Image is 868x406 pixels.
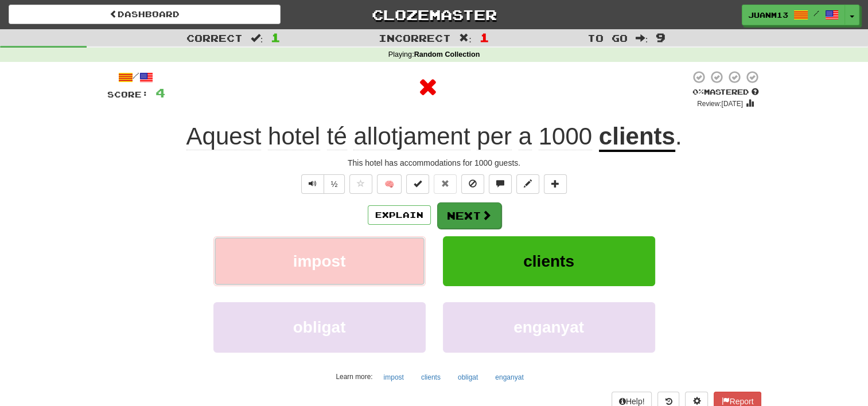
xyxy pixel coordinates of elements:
[415,369,447,386] button: clients
[107,89,149,99] span: Score:
[489,174,512,194] button: Discuss sentence (alt+u)
[443,236,655,286] button: clients
[293,252,346,270] span: impost
[186,32,243,44] span: Correct
[377,369,410,386] button: impost
[213,302,426,352] button: obligat
[459,33,472,43] span: :
[437,202,501,229] button: Next
[697,100,743,108] small: Review: [DATE]
[443,302,655,352] button: enganyat
[349,174,372,194] button: Favorite sentence (alt+f)
[298,5,570,25] a: Clozemaster
[271,30,281,44] span: 1
[9,5,281,24] a: Dashboard
[480,30,489,44] span: 1
[513,318,584,336] span: enganyat
[293,318,346,336] span: obligat
[692,87,704,96] span: 0 %
[519,123,532,150] span: a
[324,174,345,194] button: ½
[107,157,761,169] div: This hotel has accommodations for 1000 guests.
[690,87,761,97] div: Mastered
[155,85,165,100] span: 4
[268,123,320,150] span: hotel
[461,174,484,194] button: Ignore sentence (alt+i)
[523,252,574,270] span: clients
[251,33,263,43] span: :
[656,30,665,44] span: 9
[748,10,788,20] span: JuanM13
[636,33,648,43] span: :
[544,174,567,194] button: Add to collection (alt+a)
[742,5,845,25] a: JuanM13 /
[107,70,165,84] div: /
[587,32,628,44] span: To go
[213,236,426,286] button: impost
[414,50,480,58] strong: Random Collection
[813,9,819,17] span: /
[301,174,324,194] button: Play sentence audio (ctl+space)
[489,369,530,386] button: enganyat
[599,123,675,152] u: clients
[336,373,372,381] small: Learn more:
[299,174,345,194] div: Text-to-speech controls
[186,123,262,150] span: Aquest
[406,174,429,194] button: Set this sentence to 100% Mastered (alt+m)
[377,174,402,194] button: 🧠
[379,32,451,44] span: Incorrect
[539,123,592,150] span: 1000
[368,205,431,225] button: Explain
[327,123,347,150] span: té
[477,123,512,150] span: per
[434,174,457,194] button: Reset to 0% Mastered (alt+r)
[451,369,484,386] button: obligat
[516,174,539,194] button: Edit sentence (alt+d)
[353,123,470,150] span: allotjament
[675,123,682,150] span: .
